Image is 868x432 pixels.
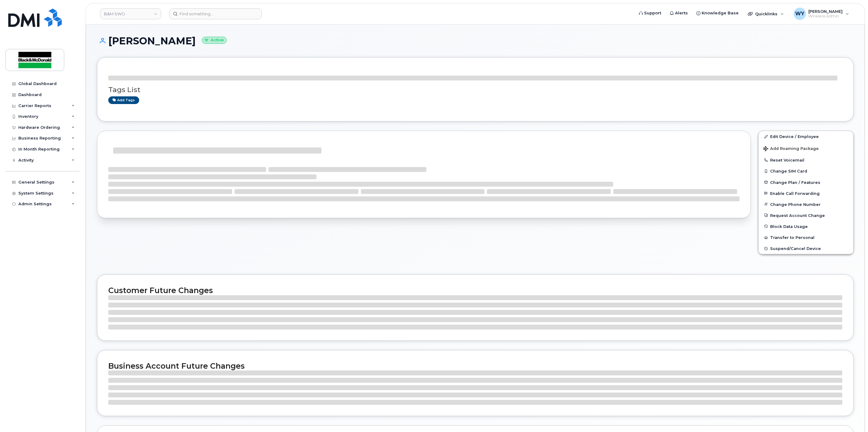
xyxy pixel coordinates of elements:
[108,361,842,371] h2: Business Account Future Changes
[108,286,842,295] h2: Customer Future Changes
[108,96,139,104] a: Add tags
[759,232,853,243] button: Transfer to Personal
[97,35,854,46] h1: [PERSON_NAME]
[202,37,227,44] small: Active
[759,188,853,199] button: Enable Call Forwarding
[759,177,853,188] button: Change Plan / Features
[108,86,842,94] h3: Tags List
[759,131,853,142] a: Edit Device / Employee
[759,155,853,166] button: Reset Voicemail
[759,243,853,254] button: Suspend/Cancel Device
[770,246,821,251] span: Suspend/Cancel Device
[770,191,820,196] span: Enable Call Forwarding
[759,221,853,232] button: Block Data Usage
[759,166,853,177] button: Change SIM Card
[763,146,819,152] span: Add Roaming Package
[759,142,853,155] button: Add Roaming Package
[759,199,853,210] button: Change Phone Number
[770,180,820,184] span: Change Plan / Features
[759,210,853,221] button: Request Account Change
